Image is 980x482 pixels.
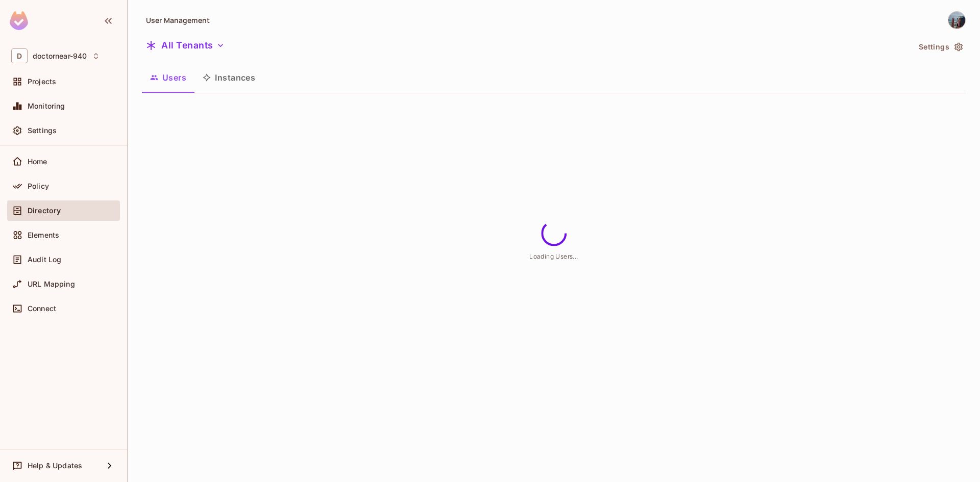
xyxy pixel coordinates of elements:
[28,78,56,86] span: Projects
[28,158,47,166] span: Home
[142,65,194,90] button: Users
[529,252,578,260] span: Loading Users...
[10,11,28,30] img: SReyMgAAAABJRU5ErkJggg==
[28,126,57,135] span: Settings
[28,280,75,288] span: URL Mapping
[28,231,59,239] span: Elements
[28,305,56,313] span: Connect
[142,37,229,54] button: All Tenants
[915,39,966,55] button: Settings
[28,182,49,190] span: Policy
[146,15,210,25] span: User Management
[33,52,87,60] span: Workspace: doctornear-940
[11,48,28,63] span: D
[28,462,82,470] span: Help & Updates
[28,102,65,110] span: Monitoring
[28,256,61,264] span: Audit Log
[194,65,263,90] button: Instances
[28,207,61,215] span: Directory
[948,12,965,29] img: Genbold Gansukh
